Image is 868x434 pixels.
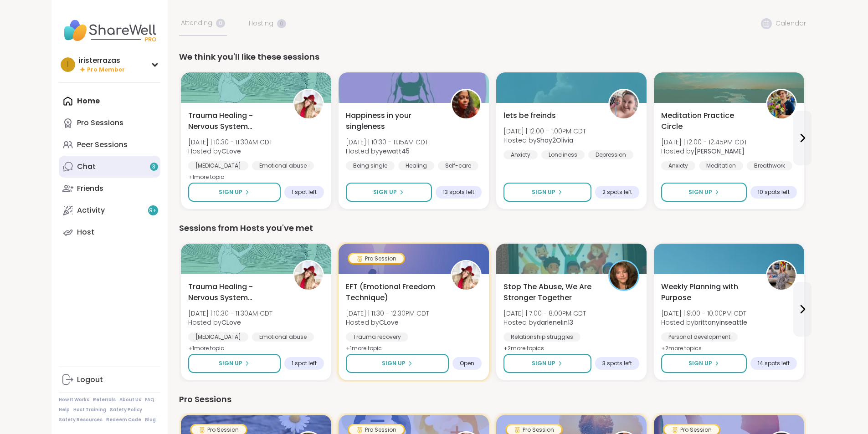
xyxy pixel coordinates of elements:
[602,189,632,196] span: 2 spots left
[346,147,428,156] span: Hosted by
[373,188,397,196] span: Sign Up
[661,183,747,202] button: Sign Up
[59,178,160,199] a: Friends
[219,188,242,196] span: Sign Up
[694,318,747,327] b: brittanyinseattle
[610,90,638,118] img: Shay2Olivia
[503,127,586,136] span: [DATE] | 12:00 - 1:00PM CDT
[346,110,441,132] span: Happiness in your singleness
[688,188,712,196] span: Sign Up
[379,318,399,327] b: CLove
[59,134,160,156] a: Peer Sessions
[252,161,314,170] div: Emotional abuse
[379,147,410,156] b: yewatt45
[188,183,281,202] button: Sign Up
[503,309,586,318] span: [DATE] | 7:00 - 8:00PM CDT
[346,309,429,318] span: [DATE] | 11:30 - 12:30PM CDT
[460,360,474,367] span: Open
[221,318,241,327] b: CLove
[252,332,314,342] div: Emotional abuse
[661,332,738,342] div: Personal development
[77,375,103,385] div: Logout
[219,359,242,368] span: Sign Up
[179,222,806,235] div: Sessions from Hosts you've met
[59,15,160,46] img: ShareWell Nav Logo
[59,112,160,134] a: Pro Sessions
[661,161,695,170] div: Anxiety
[588,150,633,159] div: Depression
[541,150,585,159] div: Loneliness
[188,354,281,373] button: Sign Up
[747,161,792,170] div: Breathwork
[452,90,480,118] img: yewatt45
[188,110,283,132] span: Trauma Healing - Nervous System Regulation
[77,205,105,215] div: Activity
[346,138,428,147] span: [DATE] | 10:30 - 11:15AM CDT
[532,188,555,196] span: Sign Up
[188,318,272,327] span: Hosted by
[179,393,806,406] div: Pro Sessions
[398,161,434,170] div: Healing
[349,254,404,263] div: Pro Session
[59,199,160,221] a: Activity9+
[503,110,556,121] span: lets be freinds
[602,360,632,367] span: 3 spots left
[346,183,432,202] button: Sign Up
[661,281,756,303] span: Weekly Planning with Purpose
[661,110,756,132] span: Meditation Practice Circle
[110,407,142,413] a: Safety Policy
[149,207,157,214] span: 9 +
[59,221,160,243] a: Host
[188,309,272,318] span: [DATE] | 10:30 - 11:30AM CDT
[59,407,70,413] a: Help
[73,407,106,413] a: Host Training
[610,261,638,290] img: darlenelin13
[188,161,248,170] div: [MEDICAL_DATA]
[503,354,591,373] button: Sign Up
[77,140,128,150] div: Peer Sessions
[346,332,408,342] div: Trauma recovery
[438,161,478,170] div: Self-care
[294,261,323,290] img: CLove
[188,138,272,147] span: [DATE] | 10:30 - 11:30AM CDT
[661,318,747,327] span: Hosted by
[532,359,555,368] span: Sign Up
[503,281,598,303] span: Stop The Abuse, We Are Stronger Together
[77,184,103,194] div: Friends
[59,156,160,178] a: Chat3
[145,417,156,423] a: Blog
[443,189,474,196] span: 13 spots left
[537,136,573,145] b: Shay2Olivia
[758,360,790,367] span: 14 spots left
[661,138,747,147] span: [DATE] | 12:00 - 12:45PM CDT
[346,318,429,327] span: Hosted by
[382,359,406,368] span: Sign Up
[188,147,272,156] span: Hosted by
[767,90,796,118] img: Nicholas
[59,397,89,403] a: How It Works
[346,354,449,373] button: Sign Up
[346,161,395,170] div: Being single
[503,183,591,202] button: Sign Up
[292,360,317,367] span: 1 spot left
[59,369,160,391] a: Logout
[294,90,323,118] img: CLove
[688,359,712,368] span: Sign Up
[188,332,248,342] div: [MEDICAL_DATA]
[77,227,94,237] div: Host
[119,397,141,403] a: About Us
[767,261,796,290] img: brittanyinseattle
[87,66,125,74] span: Pro Member
[77,162,96,172] div: Chat
[503,136,586,145] span: Hosted by
[179,51,806,63] div: We think you'll like these sessions
[661,309,747,318] span: [DATE] | 9:00 - 10:00PM CDT
[292,189,317,196] span: 1 spot left
[503,318,586,327] span: Hosted by
[537,318,573,327] b: darlenelin13
[346,281,441,303] span: EFT (Emotional Freedom Technique)
[758,189,790,196] span: 10 spots left
[79,56,125,66] div: iristerrazas
[106,417,141,423] a: Redeem Code
[694,147,745,156] b: [PERSON_NAME]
